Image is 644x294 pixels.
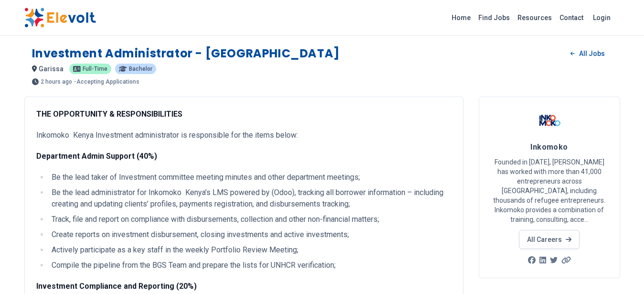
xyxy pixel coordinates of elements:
li: Compile the pipeline from the BGS Team and prepare the lists for UNHCR verification; [49,260,452,271]
li: Actively participate as a key staff in the weekly Portfolio Review Meeting; [49,244,452,256]
a: Contact [556,10,587,25]
span: Full-time [83,66,107,72]
a: Home [448,10,475,25]
p: - Accepting Applications [74,79,139,85]
strong: Investment Compliance and Reporting (20%) [36,282,197,291]
strong: Department Admin Support (40%) [36,152,157,161]
span: Inkomoko [530,142,568,152]
span: 2 hours ago [41,79,72,85]
span: garissa [39,65,63,73]
a: All Jobs [563,46,612,61]
li: Create reports on investment disbursement, closing investments and active investments; [49,229,452,240]
a: All Careers [519,230,580,249]
p: Inkomoko Kenya Investment administrator is responsible for the items below: [36,130,452,141]
h1: Investment Administrator - [GEOGRAPHIC_DATA] [32,46,340,61]
img: Inkomoko [538,109,561,132]
strong: THE OPPORTUNITY & RESPONSIBILITIES [36,109,182,119]
a: Resources [514,10,556,25]
li: Be the lead administrator for Inkomoko Kenya’s LMS powered by (Odoo), tracking all borrower infor... [49,187,452,210]
p: Founded in [DATE], [PERSON_NAME] has worked with more than 41,000 entrepreneurs across [GEOGRAPHI... [491,157,608,224]
span: Bachelor [129,66,152,72]
a: Login [587,8,616,27]
img: Elevolt [24,8,96,28]
li: Be the lead taker of Investment committee meeting minutes and other department meetings; [49,172,452,183]
a: Find Jobs [475,10,514,25]
li: Track, file and report on compliance with disbursements, collection and other non-financial matters; [49,214,452,225]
